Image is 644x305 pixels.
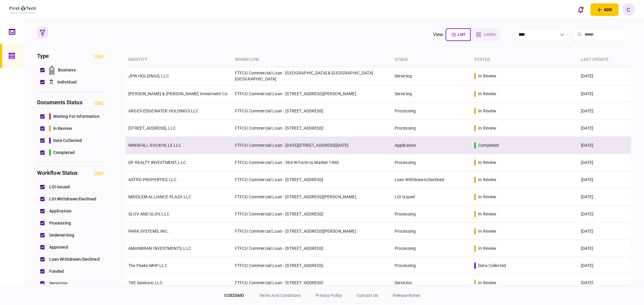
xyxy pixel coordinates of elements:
[232,257,392,274] td: FTFCU Commercial Loan - [STREET_ADDRESS]
[478,211,496,217] div: in review
[471,53,578,67] th: status
[53,137,82,144] span: data collected
[128,74,169,78] a: JPW HOLDINGS, LLC
[49,280,67,287] span: Servicing
[392,257,471,274] td: Processing
[392,67,471,85] td: Servicing
[478,280,496,286] div: in review
[58,67,76,73] span: Business
[49,256,100,263] span: Loan Withdrawn/Declined
[578,171,631,188] td: [DATE]
[37,100,82,105] h3: documents status
[10,6,37,14] img: client company logo
[128,177,176,182] a: ASTRO PROPERTIES LLC
[49,196,97,202] span: LOI Withdrawn/Declined
[392,171,471,188] td: Loan Withdrawn/Declined
[392,188,471,206] td: LOI Issued
[578,53,631,67] th: last update
[392,274,471,291] td: Servicing
[49,232,75,238] span: Underwriting
[232,154,392,171] td: FTFCU Commercial Loan - 566 W Farm to Market 1960
[591,3,619,16] button: open adding identity options
[49,244,68,250] span: Approved
[478,142,499,148] div: completed
[232,120,392,137] td: FTFCU Commercial Loan - [STREET_ADDRESS]
[392,240,471,257] td: Processing
[232,240,392,257] td: FTFCU Commercial Loan - [STREET_ADDRESS]
[232,171,392,188] td: FTFCU Commercial Loan - [STREET_ADDRESS]
[478,177,496,183] div: in review
[128,194,191,199] a: MIDDLEM ALLIANCE PLAZA LLC
[478,91,496,97] div: in review
[392,120,471,137] td: Processing
[128,229,169,234] a: PARK SYSTEMS, INC.
[622,3,635,16] button: C
[232,102,392,120] td: FTFCU Commercial Loan - [STREET_ADDRESS]
[478,159,496,165] div: in review
[128,160,186,165] a: DP REALTY INVESTMENT, LLC
[392,206,471,223] td: Processing
[94,54,104,58] button: clear
[392,85,471,102] td: Servicing
[94,171,104,175] button: clear
[128,143,181,148] a: WINDFALL ROCKVILLE LLC
[478,228,496,234] div: in review
[49,220,71,226] span: Processing
[53,149,75,156] span: completed
[578,188,631,206] td: [DATE]
[232,53,392,67] th: workflow
[128,246,191,251] a: AMANBRAN INVESTMENTS, LLC
[224,292,252,299] div: © 2025 AIO
[578,67,631,85] td: [DATE]
[232,67,392,85] td: FTFCU Commercial Loan - [GEOGRAPHIC_DATA] & [GEOGRAPHIC_DATA] [GEOGRAPHIC_DATA]
[578,85,631,102] td: [DATE]
[232,223,392,240] td: FTFCU Commercial Loan - [STREET_ADDRESS][PERSON_NAME]
[578,223,631,240] td: [DATE]
[578,102,631,120] td: [DATE]
[37,53,49,59] h3: Type
[433,31,444,38] div: view
[574,3,587,16] button: open notifications list
[478,245,496,251] div: in review
[392,137,471,154] td: Application
[128,91,227,96] a: [PERSON_NAME] & [PERSON_NAME] Investment Co
[478,108,496,114] div: in review
[128,263,167,268] a: The Peaks MHP LLC
[578,137,631,154] td: [DATE]
[316,293,342,298] a: privacy policy
[128,212,169,216] a: SLOV AND SLOV, LLC
[471,28,500,41] button: cards
[125,53,232,67] th: identity
[232,206,392,223] td: FTFCU Commercial Loan - [STREET_ADDRESS]
[259,293,301,298] a: terms and conditions
[578,240,631,257] td: [DATE]
[578,206,631,223] td: [DATE]
[57,79,77,85] span: Individual
[478,125,496,131] div: in review
[578,154,631,171] td: [DATE]
[53,113,100,120] span: waiting for information
[578,274,631,291] td: [DATE]
[232,85,392,102] td: FTFCU Commercial Loan - [STREET_ADDRESS][PERSON_NAME]
[578,120,631,137] td: [DATE]
[392,154,471,171] td: Processing
[49,268,64,275] span: Funded
[53,125,72,132] span: in review
[128,280,162,285] a: 700 Saginaw, LLC
[478,194,496,200] div: in review
[393,293,420,298] a: release notes
[446,28,471,41] button: list
[484,33,495,37] span: cards
[357,293,378,298] a: contact us
[128,108,198,113] a: ARGEV EDGEWATER HOLDINGS LLC
[392,53,471,67] th: stage
[392,223,471,240] td: Processing
[94,100,104,105] button: clear
[232,137,392,154] td: FTFCU Commercial Loan - [DATE][STREET_ADDRESS][DATE]
[578,257,631,274] td: [DATE]
[392,102,471,120] td: Processing
[232,188,392,206] td: FTFCU Commercial Loan - [STREET_ADDRESS][PERSON_NAME]
[128,126,176,130] a: [STREET_ADDRESS], LLC
[478,263,506,269] div: data collected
